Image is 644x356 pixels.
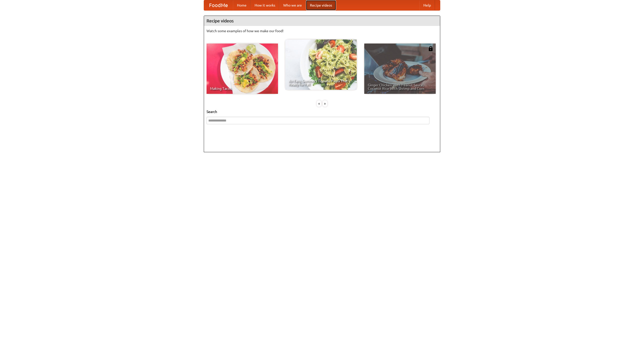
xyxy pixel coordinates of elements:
a: Who we are [279,0,306,10]
div: » [323,100,327,107]
h4: Recipe videos [204,16,440,26]
a: FoodMe [204,0,233,10]
a: Home [233,0,251,10]
a: Making Tacos [207,44,278,94]
a: Help [419,0,435,10]
div: « [317,100,321,107]
a: How it works [251,0,279,10]
span: An Easy, Summery Tomato Pasta That's Ready for Fall [289,79,353,86]
p: Watch some examples of how we make our food! [207,28,437,33]
img: 483408.png [428,46,433,51]
a: Recipe videos [306,0,336,10]
span: Making Tacos [210,87,274,90]
a: An Easy, Summery Tomato Pasta That's Ready for Fall [285,39,357,90]
h5: Search [207,109,437,114]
